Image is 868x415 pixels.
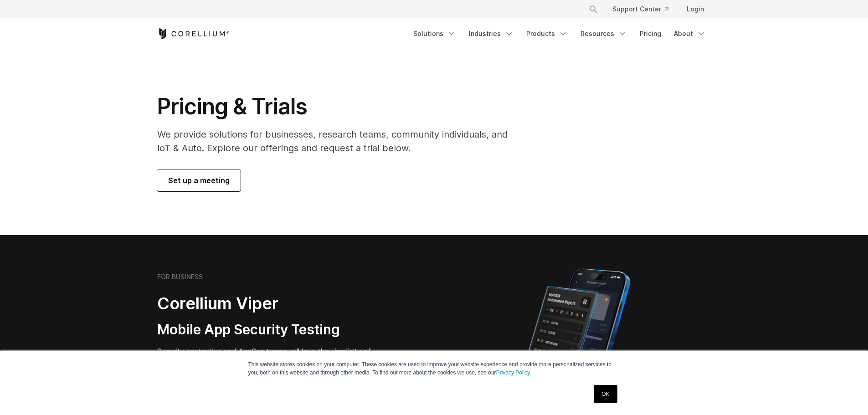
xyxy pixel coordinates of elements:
[634,26,667,42] a: Pricing
[585,1,601,17] button: Search
[157,128,520,155] p: We provide solutions for businesses, research teams, community individuals, and IoT & Auto. Explo...
[157,28,230,39] a: Corellium Home
[408,26,711,42] div: Navigation Menu
[157,321,390,338] h3: Mobile App Security Testing
[521,26,573,42] a: Products
[157,169,241,191] a: Set up a meeting
[594,385,617,403] a: OK
[157,273,203,281] h6: FOR BUSINESS
[168,175,230,186] span: Set up a meeting
[578,1,711,17] div: Navigation Menu
[679,1,711,17] a: Login
[157,346,390,379] p: Security pentesting and AppSec teams will love the simplicity of automated report generation comb...
[605,1,676,17] a: Support Center
[248,360,620,377] p: This website stores cookies on your computer. These cookies are used to improve your website expe...
[157,93,520,120] h1: Pricing & Trials
[668,26,711,42] a: About
[157,293,390,314] h2: Corellium Viper
[463,26,519,42] a: Industries
[575,26,632,42] a: Resources
[408,26,462,42] a: Solutions
[496,369,531,376] a: Privacy Policy.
